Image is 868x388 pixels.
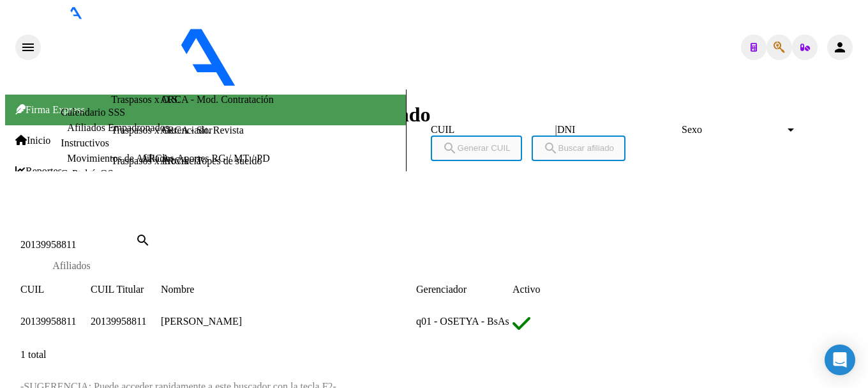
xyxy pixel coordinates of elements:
div: | [431,124,806,153]
a: ARCA - Sit. Revista [160,125,244,136]
span: Firma Express [15,104,85,115]
div: 1 total [20,349,684,361]
div: Afiliados [52,260,91,272]
mat-icon: search [543,141,558,156]
span: Activo [513,284,541,295]
div: Open Intercom Messenger [825,345,855,375]
span: 20139958811 [20,316,76,327]
datatable-header-cell: Nombre [161,281,416,298]
datatable-header-cell: CUIL [20,281,91,298]
datatable-header-cell: Activo [513,281,596,298]
a: ARCA - Topes de sueldo [160,155,262,167]
div: [PERSON_NAME] [161,313,416,330]
datatable-header-cell: Gerenciador [416,281,513,298]
span: Reportes [15,166,62,177]
span: Inicio [15,135,50,146]
span: CUIL Titular [91,284,144,295]
span: CUIL [20,284,44,295]
a: Calendario SSS [61,107,125,118]
mat-icon: menu [20,40,36,55]
span: Buscar afiliado [543,143,614,153]
mat-icon: search [442,141,458,156]
span: q01 - OSETYA - BsAs [416,316,509,327]
a: Traspasos x O.S. [111,94,180,105]
datatable-header-cell: CUIL Titular [91,281,161,298]
span: Generar CUIL [442,143,511,153]
span: Nombre [161,284,194,295]
span: Sexo [682,124,785,136]
a: Afiliados Empadronados [67,122,169,133]
a: Movimientos de Afiliados [67,153,174,164]
span: - [PERSON_NAME] [343,78,433,89]
mat-icon: person [832,40,848,55]
span: 20139958811 [91,316,146,327]
span: Gerenciador [416,284,467,295]
mat-icon: search [135,233,151,248]
a: ARCA - Mod. Contratación [160,94,274,105]
img: Logo SAAS [41,19,343,87]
